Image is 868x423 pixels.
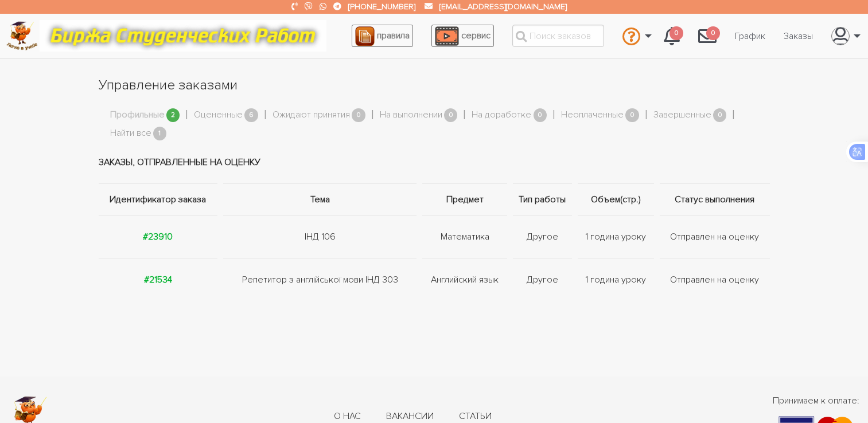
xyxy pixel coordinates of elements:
[40,20,326,52] img: motto-12e01f5a76059d5f6a28199ef077b1f78e012cfde436ab5cf1d4517935686d32.gif
[352,108,365,123] span: 0
[166,108,180,123] span: 2
[194,108,243,123] a: Оцененные
[459,410,492,423] a: Статьи
[380,108,442,123] a: На выполнении
[419,258,509,301] td: Английский язык
[575,258,657,301] td: 1 година уроку
[706,26,720,41] span: 0
[153,127,167,141] span: 1
[6,21,38,50] img: logo-c4363faeb99b52c628a42810ed6dfb4293a56d4e4775eb116515dfe7f33672af.png
[386,410,434,423] a: Вакансии
[377,30,410,41] span: правила
[472,108,531,123] a: На доработке
[670,26,683,41] span: 0
[99,183,221,215] th: Идентификатор заказа
[99,141,770,184] td: Заказы, отправленные на оценку
[773,394,859,408] span: Принимаем к оплате:
[561,108,624,123] a: Неоплаченные
[439,2,567,11] a: [EMAIL_ADDRESS][DOMAIN_NAME]
[657,215,770,258] td: Отправлен на оценку
[444,108,458,123] span: 0
[419,215,509,258] td: Математика
[575,215,657,258] td: 1 година уроку
[534,108,547,123] span: 0
[726,25,774,47] a: График
[99,76,770,95] h1: Управление заказами
[143,231,173,242] a: #23910
[575,183,657,215] th: Объем(стр.)
[348,2,415,11] a: [PHONE_NUMBER]
[689,21,726,52] a: 0
[220,258,419,301] td: Репетитор з англійської мови ІНД 303
[244,108,258,123] span: 6
[273,108,350,123] a: Ожидают принятия
[625,108,639,123] span: 0
[657,183,770,215] th: Статус выполнения
[352,25,413,47] a: правила
[110,108,165,123] a: Профильные
[655,21,689,52] a: 0
[220,183,419,215] th: Тема
[431,25,494,47] a: сервис
[510,215,575,258] td: Другое
[419,183,509,215] th: Предмет
[334,410,361,423] a: О нас
[355,26,375,46] img: agreement_icon-feca34a61ba7f3d1581b08bc946b2ec1ccb426f67415f344566775c155b7f62c.png
[510,183,575,215] th: Тип работы
[713,108,727,123] span: 0
[657,258,770,301] td: Отправлен на оценку
[144,274,172,285] a: #21534
[110,126,151,141] a: Найти все
[220,215,419,258] td: ІНД 106
[653,108,711,123] a: Завершенные
[435,26,459,46] img: play_icon-49f7f135c9dc9a03216cfdbccbe1e3994649169d890fb554cedf0eac35a01ba8.png
[774,25,822,47] a: Заказы
[510,258,575,301] td: Другое
[461,30,491,41] span: сервис
[512,25,604,47] input: Поиск заказов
